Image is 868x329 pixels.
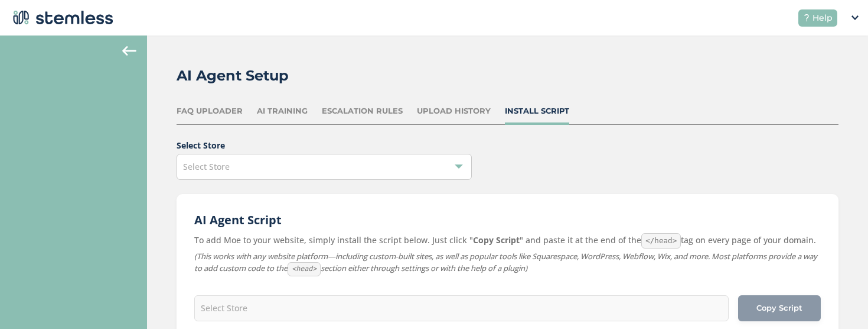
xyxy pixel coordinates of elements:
[809,272,868,329] iframe: Chat Widget
[177,105,243,117] div: FAQ Uploader
[812,12,833,24] span: Help
[288,262,321,276] code: <head>
[9,6,113,30] img: logo-dark-0685b13c.svg
[183,161,230,172] span: Select Store
[122,46,136,56] img: icon-arrow-back-accent-c549486e.svg
[322,105,403,117] div: Escalation Rules
[641,233,681,249] code: </head>
[194,251,821,276] label: (This works with any website platform—including custom-built sites, as well as popular tools like...
[851,15,859,20] img: icon_down-arrow-small-66adaf34.svg
[177,139,838,151] label: Select Store
[177,65,289,86] h2: AI Agent Setup
[194,212,821,228] h2: AI Agent Script
[194,233,821,249] label: To add Moe to your website, simply install the script below. Just click " " and paste it at the e...
[257,105,308,117] div: AI Training
[417,105,491,117] div: Upload History
[803,14,810,21] img: icon-help-white-03924b79.svg
[473,234,520,246] strong: Copy Script
[505,105,569,117] div: Install Script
